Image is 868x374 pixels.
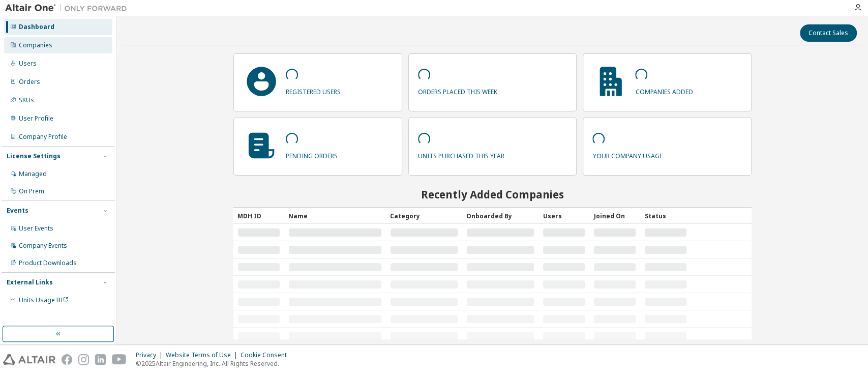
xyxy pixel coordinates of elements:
[7,152,61,160] div: License Settings
[78,354,89,365] img: instagram.svg
[19,96,34,104] div: SKUs
[390,208,458,224] div: Category
[592,149,662,160] p: your company usage
[19,187,44,195] div: On Prem
[19,242,67,250] div: Company Events
[288,208,382,224] div: Name
[19,170,47,178] div: Managed
[644,208,687,224] div: Status
[286,84,341,96] p: registered users
[5,3,132,13] img: Altair One
[800,24,857,42] button: Contact Sales
[19,78,40,86] div: Orders
[286,149,338,160] p: pending orders
[95,354,106,365] img: linkedin.svg
[19,41,52,49] div: Companies
[635,84,693,96] p: companies added
[237,208,280,224] div: MDH ID
[166,351,241,359] div: Website Terms of Use
[19,114,53,123] div: User Profile
[3,354,55,365] img: altair_logo.svg
[593,208,636,224] div: Joined On
[19,224,53,233] div: User Events
[19,133,67,141] div: Company Profile
[241,351,293,359] div: Cookie Consent
[19,296,69,304] span: Units Usage BI
[112,354,127,365] img: youtube.svg
[19,60,37,68] div: Users
[233,188,752,201] h2: Recently Added Companies
[7,207,28,215] div: Events
[418,149,504,160] p: units purchased this year
[19,23,54,31] div: Dashboard
[466,208,535,224] div: Onboarded By
[19,259,77,267] div: Product Downloads
[543,208,585,224] div: Users
[136,359,293,368] p: © 2025 Altair Engineering, Inc. All Rights Reserved.
[7,278,53,286] div: External Links
[136,351,166,359] div: Privacy
[62,354,72,365] img: facebook.svg
[418,84,497,96] p: orders placed this week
